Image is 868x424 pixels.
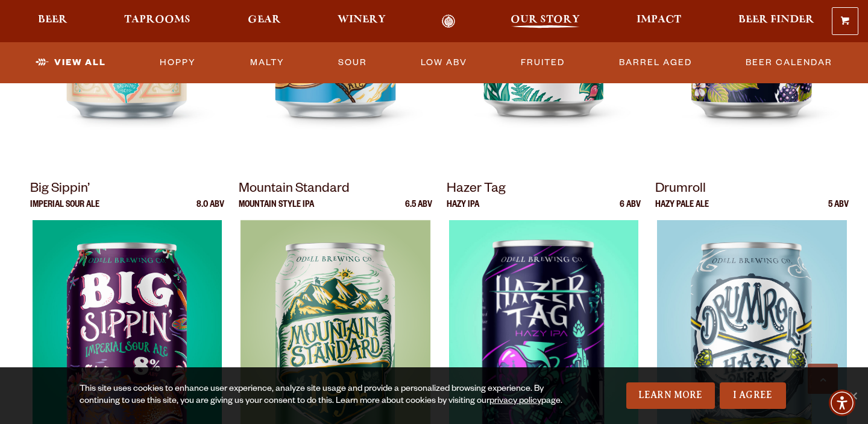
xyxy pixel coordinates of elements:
[808,364,838,394] a: Scroll to top
[516,49,570,77] a: Fruited
[30,201,99,220] p: Imperial Sour Ale
[124,15,190,25] span: Taprooms
[614,49,697,77] a: Barrel Aged
[447,201,479,220] p: Hazy IPA
[626,382,715,409] a: Learn More
[489,397,541,407] a: privacy policy
[503,14,588,28] a: Our Story
[240,14,289,28] a: Gear
[30,179,224,201] p: Big Sippin’
[447,179,641,201] p: Hazer Tag
[511,15,580,25] span: Our Story
[239,179,433,201] p: Mountain Standard
[333,49,372,77] a: Sour
[655,201,709,220] p: Hazy Pale Ale
[637,15,681,25] span: Impact
[731,14,822,28] a: Beer Finder
[116,14,198,28] a: Taprooms
[30,14,75,28] a: Beer
[405,201,432,220] p: 6.5 ABV
[741,49,837,77] a: Beer Calendar
[655,179,849,201] p: Drumroll
[330,14,394,28] a: Winery
[720,382,786,409] a: I Agree
[239,201,314,220] p: Mountain Style IPA
[738,15,814,25] span: Beer Finder
[248,15,281,25] span: Gear
[197,201,224,220] p: 8.0 ABV
[338,15,386,25] span: Winery
[416,49,472,77] a: Low ABV
[829,390,855,416] div: Accessibility Menu
[620,201,641,220] p: 6 ABV
[80,384,564,408] div: This site uses cookies to enhance user experience, analyze site usage and provide a personalized ...
[38,15,68,25] span: Beer
[426,14,471,28] a: Odell Home
[828,201,849,220] p: 5 ABV
[155,49,201,77] a: Hoppy
[245,49,289,77] a: Malty
[629,14,689,28] a: Impact
[31,49,111,77] a: View All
